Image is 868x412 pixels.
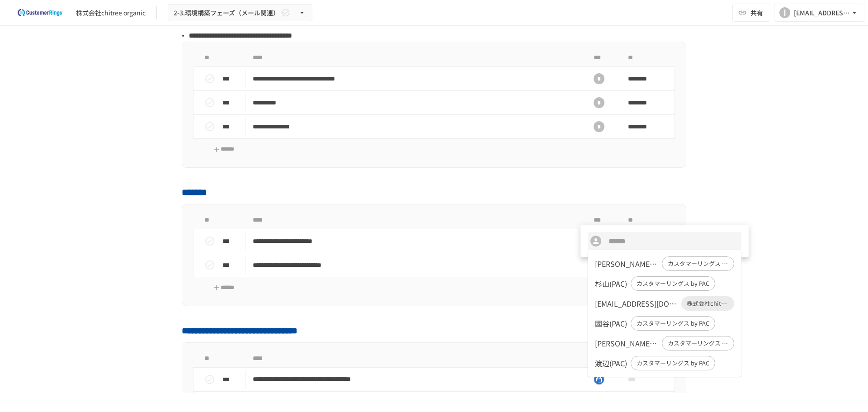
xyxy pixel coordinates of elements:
span: カスタマーリングス by PAC [662,259,734,268]
div: [EMAIL_ADDRESS][DOMAIN_NAME] [595,298,678,309]
span: カスタマーリングス by PAC [631,319,715,328]
span: カスタマーリングス by PAC [631,279,715,288]
div: 渡辺(PAC) [595,358,627,369]
div: 國谷(PAC) [595,318,627,329]
div: 杉山(PAC) [595,278,627,289]
span: 株式会社chitree organic [681,299,734,308]
span: カスタマーリングス by PAC [631,359,715,368]
div: [PERSON_NAME](PAC) [595,338,658,349]
div: [PERSON_NAME](PAC) [595,258,658,269]
span: カスタマーリングス by PAC [662,339,734,348]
